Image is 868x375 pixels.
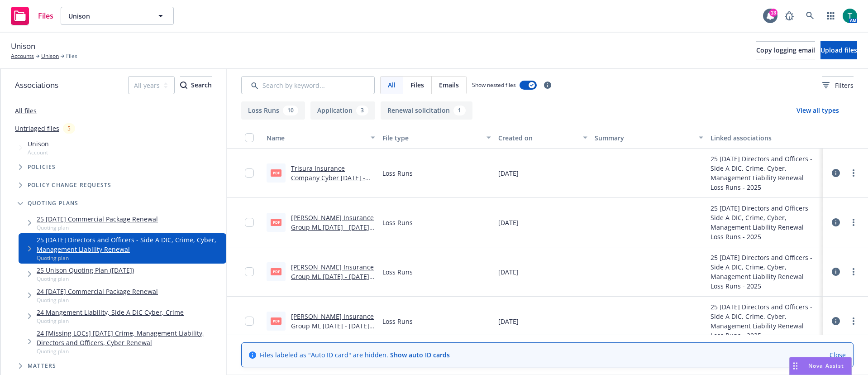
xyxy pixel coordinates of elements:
[808,362,844,370] span: Nova Assist
[37,275,134,283] span: Quoting plan
[388,80,396,90] span: All
[382,133,481,143] div: File type
[37,265,134,275] a: 25 Unison Quoting Plan ([DATE])
[291,213,374,250] a: [PERSON_NAME] Insurance Group ML [DATE] - [DATE] Loss Runs - Valued [DATE].pdf
[591,127,707,149] button: Summary
[11,40,35,52] span: Unison
[382,317,413,326] span: Loss Runs
[848,266,859,277] a: more
[180,77,212,94] div: Search
[472,81,516,89] span: Show nested files
[756,41,815,59] button: Copy logging email
[63,123,75,134] div: 5
[28,149,49,156] span: Account
[61,7,174,25] button: Unison
[780,7,798,25] a: Report a Bug
[711,253,819,281] div: 25 [DATE] Directors and Officers - Side A DIC, Crime, Cyber, Management Liability Renewal
[410,80,424,90] span: Files
[495,127,591,149] button: Created on
[37,308,184,317] a: 24 Mangement Liability, Side A DIC Cyber, Crime
[782,101,854,120] button: View all types
[310,101,375,120] button: Application
[11,52,34,60] a: Accounts
[822,81,854,90] span: Filters
[498,267,519,277] span: [DATE]
[390,351,450,359] a: Show auto ID cards
[439,80,459,90] span: Emails
[711,281,819,291] div: Loss Runs - 2025
[801,7,819,25] a: Search
[37,317,184,325] span: Quoting plan
[267,133,365,143] div: Name
[820,46,857,54] span: Upload files
[37,328,223,347] a: 24 [Missing LOCs] [DATE] Crime, Management Liability, Directors and Officers, Cyber Renewal
[37,214,158,224] a: 25 [DATE] Commercial Package Renewal
[37,254,223,262] span: Quoting plan
[37,224,158,231] span: Quoting plan
[271,317,281,324] span: pdf
[37,347,223,355] span: Quoting plan
[245,267,254,276] input: Toggle Row Selected
[711,133,819,143] div: Linked associations
[789,357,852,375] button: Nova Assist
[382,168,413,178] span: Loss Runs
[835,81,854,90] span: Filters
[271,219,281,226] span: pdf
[843,9,857,23] img: photo
[37,296,158,304] span: Quoting plan
[245,133,254,142] input: Select all
[453,106,466,115] div: 1
[769,9,777,17] div: 13
[382,218,413,227] span: Loss Runs
[180,76,212,94] button: SearchSearch
[271,169,281,176] span: pdf
[28,164,56,170] span: Policies
[595,133,693,143] div: Summary
[37,235,223,254] a: 25 [DATE] Directors and Officers - Side A DIC, Crime, Cyber, Management Liability Renewal
[711,331,819,340] div: Loss Runs - 2025
[41,52,59,60] a: Unison
[283,106,298,115] div: 10
[848,217,859,228] a: more
[820,41,857,59] button: Upload files
[381,101,472,120] button: Renewal solicitation
[848,168,859,178] a: more
[38,12,53,19] span: Files
[7,3,57,29] a: Files
[822,76,854,94] button: Filters
[498,133,577,143] div: Created on
[271,268,281,275] span: pdf
[711,183,819,192] div: Loss Runs - 2025
[707,127,823,149] button: Linked associations
[291,312,374,349] a: [PERSON_NAME] Insurance Group ML [DATE] - [DATE] Loss Runs - Valued [DATE].pdf
[68,11,147,21] span: Unison
[756,46,815,54] span: Copy logging email
[15,79,58,91] span: Associations
[245,218,254,227] input: Toggle Row Selected
[848,316,859,327] a: more
[28,139,49,149] span: Unison
[291,263,374,300] a: [PERSON_NAME] Insurance Group ML [DATE] - [DATE] Loss Runs - Valued [DATE].pdf
[790,357,801,375] div: Drag to move
[291,164,370,201] a: Trisura Insurance Company Cyber [DATE] - [DATE] Loss Runs - Valued [DATE].pdf
[711,302,819,331] div: 25 [DATE] Directors and Officers - Side A DIC, Crime, Cyber, Management Liability Renewal
[830,350,846,360] a: Close
[711,203,819,232] div: 25 [DATE] Directors and Officers - Side A DIC, Crime, Cyber, Management Liability Renewal
[37,287,158,296] a: 24 [DATE] Commercial Package Renewal
[28,201,79,206] span: Quoting plans
[245,317,254,326] input: Toggle Row Selected
[498,168,519,178] span: [DATE]
[382,267,413,277] span: Loss Runs
[711,232,819,241] div: Loss Runs - 2025
[263,127,379,149] button: Name
[66,52,77,60] span: Files
[241,101,305,120] button: Loss Runs
[379,127,495,149] button: File type
[245,168,254,178] input: Toggle Row Selected
[15,106,37,115] a: All files
[498,317,519,326] span: [DATE]
[356,106,368,115] div: 3
[28,183,111,188] span: Policy change requests
[241,76,375,94] input: Search by keyword...
[15,124,59,133] a: Untriaged files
